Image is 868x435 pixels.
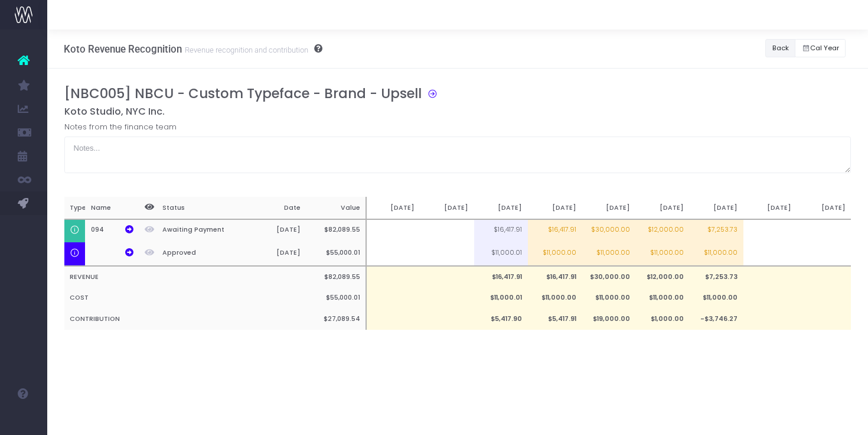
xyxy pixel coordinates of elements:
[247,219,306,243] th: [DATE]
[474,219,528,243] td: $16,417.91
[64,86,422,102] h3: [NBC005] NBCU - Custom Typeface - Brand - Upsell
[306,219,366,243] th: $82,089.55
[582,219,635,243] td: $30,000.00
[247,197,306,219] th: Date
[306,288,366,309] th: $55,000.01
[636,219,690,243] td: $12,000.00
[636,309,690,330] td: $1,000.00
[528,219,582,243] td: $16,417.91
[636,266,690,288] td: $12,000.00
[474,197,528,219] th: [DATE]
[64,288,306,309] th: COST
[636,288,690,309] td: $11,000.00
[85,219,139,243] th: 094
[582,288,635,309] td: $11,000.00
[582,242,635,266] td: $11,000.00
[795,39,846,57] button: Cal Year
[636,197,690,219] th: [DATE]
[64,121,177,133] label: Notes from the finance team
[528,266,582,288] td: $16,417.91
[64,106,851,118] h5: Koto Studio, NYC Inc.
[690,219,743,243] td: $7,253.73
[420,197,474,219] th: [DATE]
[64,197,85,219] th: Type
[306,309,366,330] th: $27,089.54
[64,43,322,55] h3: Koto Revenue Recognition
[306,197,366,219] th: Value
[528,309,582,330] td: $5,417.91
[182,43,308,55] small: Revenue recognition and contribution
[474,309,528,330] td: $5,417.90
[157,242,247,266] th: Approved
[474,288,528,309] td: $11,000.01
[474,266,528,288] td: $16,417.91
[64,266,306,288] th: REVENUE
[582,309,635,330] td: $19,000.00
[795,36,851,60] div: Small button group
[157,219,247,243] th: Awaiting Payment
[690,197,743,219] th: [DATE]
[366,197,420,219] th: [DATE]
[690,242,743,266] td: $11,000.00
[528,288,582,309] td: $11,000.00
[636,242,690,266] td: $11,000.00
[157,197,247,219] th: Status
[64,309,306,330] th: CONTRIBUTION
[306,266,366,288] th: $82,089.55
[582,266,635,288] td: $30,000.00
[743,197,797,219] th: [DATE]
[797,197,851,219] th: [DATE]
[474,242,528,266] td: $11,000.01
[582,197,635,219] th: [DATE]
[690,309,743,330] td: -$3,746.27
[306,242,366,266] th: $55,000.01
[765,39,795,57] button: Back
[15,411,32,429] img: images/default_profile_image.png
[528,197,582,219] th: [DATE]
[85,197,139,219] th: Name
[528,242,582,266] td: $11,000.00
[247,242,306,266] th: [DATE]
[690,266,743,288] td: $7,253.73
[690,288,743,309] td: $11,000.00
